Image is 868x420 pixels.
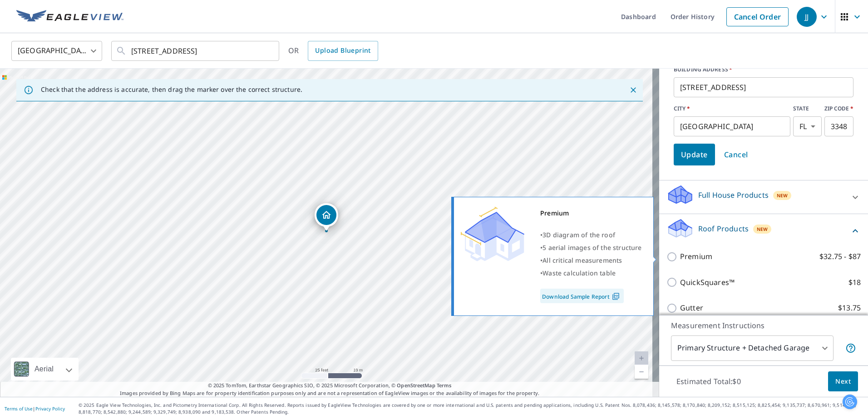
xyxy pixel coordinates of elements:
label: BUILDING ADDRESS [674,65,853,74]
div: Roof ProductsNew [666,218,861,244]
div: OR [288,41,378,61]
span: New [777,192,788,199]
span: New [757,225,768,233]
p: QuickSquares™ [680,277,735,288]
a: Cancel Order [726,7,789,26]
div: Premium [540,207,642,220]
a: Download Sample Report [540,289,624,303]
div: Primary Structure + Detached Garage [671,335,833,361]
label: CITY [674,105,790,113]
p: Gutter [680,302,703,314]
a: Upload Blueprint [308,41,378,61]
span: Next [835,376,851,387]
span: Cancel [724,148,748,161]
p: Check that the address is accurate, then drag the marker over the correct structure. [41,85,302,94]
a: Terms [437,382,452,389]
p: Premium [680,251,712,262]
span: Update [681,148,708,161]
button: Cancel [717,144,755,165]
div: Full House ProductsNew [666,184,861,210]
div: Aerial [11,358,79,380]
input: Search by address or latitude-longitude [131,38,261,64]
span: 3D diagram of the roof [542,230,615,239]
div: [GEOGRAPHIC_DATA] [11,38,102,64]
span: Waste calculation table [542,269,616,277]
img: Premium [461,207,524,261]
div: Aerial [32,358,56,380]
button: Next [828,371,858,392]
p: Measurement Instructions [671,320,856,331]
p: | [5,406,65,411]
img: EV Logo [16,10,123,24]
p: Full House Products [698,190,769,200]
span: 5 aerial images of the structure [542,243,641,252]
p: $32.75 - $87 [819,251,861,262]
p: $18 [848,277,861,288]
a: Current Level 20, Zoom Out [635,365,648,379]
span: All critical measurements [542,256,622,265]
div: Dropped pin, building 1, Residential property, 235 NE 4th Ave Delray Beach, FL 33483 [315,203,338,231]
p: © 2025 Eagle View Technologies, Inc. and Pictometry International Corp. All Rights Reserved. Repo... [79,402,863,415]
div: • [540,267,642,280]
div: JJ [797,7,817,27]
span: Upload Blueprint [315,45,370,56]
button: Update [674,144,715,165]
a: Privacy Policy [35,405,65,412]
span: © 2025 TomTom, Earthstar Geographics SIO, © 2025 Microsoft Corporation, © [208,382,452,390]
span: Your report will include the primary structure and a detached garage if one exists. [845,343,856,354]
em: FL [799,122,807,131]
label: ZIP CODE [824,105,853,113]
a: Current Level 20, Zoom In Disabled [635,351,648,365]
img: Pdf Icon [610,292,622,300]
div: FL [793,116,821,136]
p: Estimated Total: $0 [669,371,748,391]
a: Terms of Use [5,405,33,412]
button: Close [627,84,639,96]
a: OpenStreetMap [397,382,435,389]
p: $13.75 [838,302,861,314]
p: Roof Products [698,223,749,234]
div: • [540,241,642,254]
label: STATE [793,105,821,113]
div: • [540,229,642,241]
div: • [540,254,642,267]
